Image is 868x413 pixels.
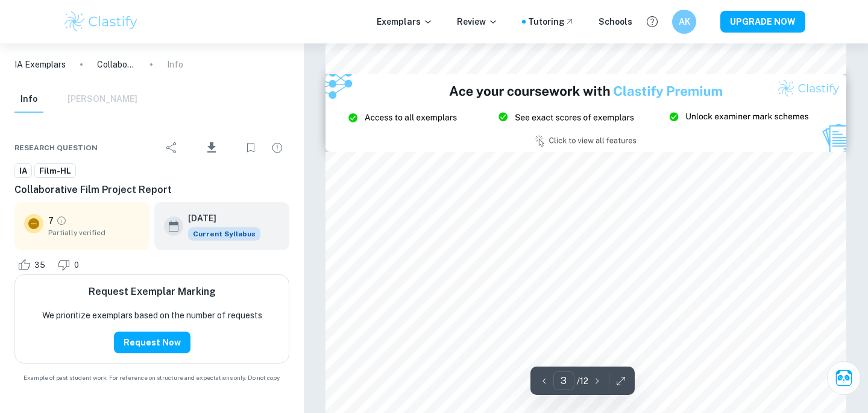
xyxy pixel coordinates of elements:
p: / 12 [577,374,588,388]
div: Share [160,136,184,160]
div: This exemplar is based on the current syllabus. Feel free to refer to it for inspiration/ideas wh... [188,227,260,241]
h6: Collaborative Film Project Report [14,183,289,197]
img: Clastify logo [63,10,139,34]
button: Ask Clai [827,361,861,395]
span: Film-HL [35,165,75,177]
p: Exemplars [377,15,433,28]
button: AK [672,10,696,34]
div: Like [14,255,52,274]
span: Example of past student work. For reference on structure and expectations only. Do not copy. [14,373,289,382]
span: IA [15,165,31,177]
div: Download [186,132,236,163]
span: Current Syllabus [188,227,260,241]
div: Dislike [54,255,86,274]
a: Film-HL [34,163,76,178]
span: 0 [68,259,86,271]
p: We prioritize exemplars based on the number of requests [42,309,262,322]
button: Request Now [114,332,190,353]
div: Report issue [265,136,289,160]
button: UPGRADE NOW [720,11,805,33]
p: Collaborative Film Project Report [97,58,136,71]
button: Info [14,86,43,113]
h6: AK [678,15,691,28]
span: 35 [28,259,52,271]
a: Grade partially verified [56,215,67,226]
a: Tutoring [528,15,574,28]
a: IA Exemplars [14,58,66,71]
p: 7 [48,214,54,227]
p: Review [457,15,498,28]
div: Bookmark [239,136,263,160]
h6: Request Exemplar Marking [89,285,216,299]
a: Schools [599,15,632,28]
h6: [DATE] [188,212,251,225]
button: Help and Feedback [642,11,662,32]
span: Research question [14,142,98,153]
a: IA [14,163,32,178]
p: Info [167,58,183,71]
span: Partially verified [48,227,140,238]
img: Ad [325,74,846,153]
